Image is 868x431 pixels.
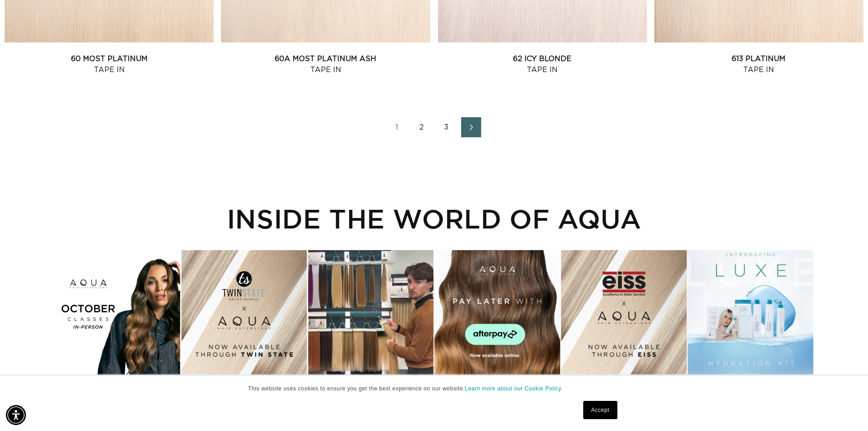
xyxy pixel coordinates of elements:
[438,53,647,75] a: 62 Icy Blonde Tape In
[654,53,863,75] a: 613 Platinum Tape In
[435,250,560,375] div: Instagram post opens in a popup
[461,117,481,137] a: Next page
[412,117,432,137] a: Page 2
[248,384,620,393] p: This website uses cookies to ensure you get the best experience on our website.
[5,53,214,75] a: 60 Most Platinum Tape In
[583,401,617,419] a: Accept
[387,117,407,137] a: Page 1
[465,385,563,392] a: Learn more about our Cookie Policy.
[561,250,687,375] div: Instagram post opens in a popup
[5,117,863,137] nav: Pagination
[6,405,26,425] div: Accessibility Menu
[55,203,813,234] h2: INSIDE THE WORLD OF AQUA
[437,117,457,137] a: Page 3
[688,250,813,375] div: Instagram post opens in a popup
[55,250,180,375] div: Instagram post opens in a popup
[308,250,433,375] div: Instagram post opens in a popup
[221,53,430,75] a: 60A Most Platinum Ash Tape In
[181,250,307,375] div: Instagram post opens in a popup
